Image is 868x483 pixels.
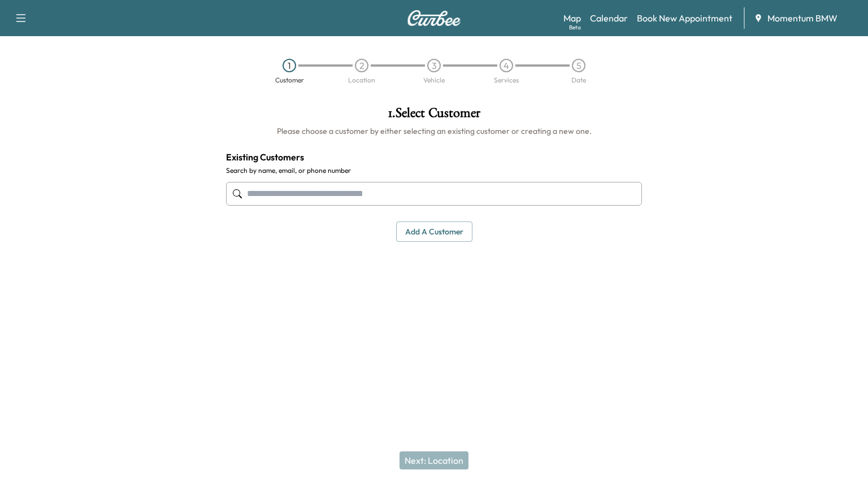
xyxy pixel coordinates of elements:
[275,77,304,84] div: Customer
[407,10,461,26] img: Curbee Logo
[572,59,585,72] div: 5
[226,150,642,164] h4: Existing Customers
[427,59,441,72] div: 3
[637,11,732,25] a: Book New Appointment
[348,77,375,84] div: Location
[494,77,519,84] div: Services
[396,221,472,242] button: Add a customer
[283,59,296,72] div: 1
[226,106,642,125] h1: 1 . Select Customer
[569,23,581,32] div: Beta
[500,59,513,72] div: 4
[563,11,581,25] a: MapBeta
[767,11,837,25] span: Momentum BMW
[355,59,368,72] div: 2
[226,166,642,175] label: Search by name, email, or phone number
[571,77,586,84] div: Date
[423,77,445,84] div: Vehicle
[590,11,628,25] a: Calendar
[226,125,642,137] h6: Please choose a customer by either selecting an existing customer or creating a new one.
